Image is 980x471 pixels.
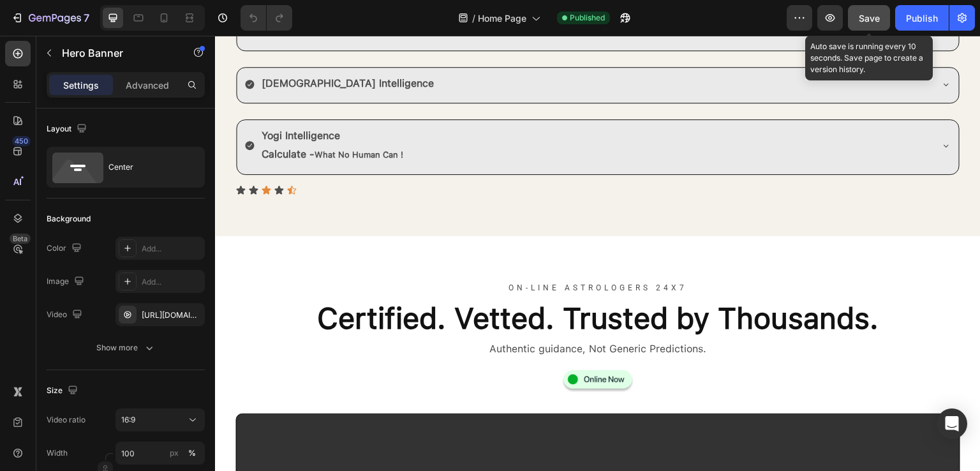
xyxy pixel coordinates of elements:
[188,447,196,459] div: %
[215,36,980,471] iframe: Design area
[108,153,186,182] div: Center
[96,341,156,354] div: Show more
[293,248,472,257] span: ON-Line Astrologers 24x7
[184,445,200,461] button: px
[84,10,89,26] p: 7
[859,13,880,24] span: Save
[115,408,205,431] button: 16:9
[47,414,85,426] div: Video ratio
[63,78,99,92] p: Settings
[115,442,205,465] input: px%
[906,11,938,25] div: Publish
[102,265,664,300] strong: Certified. Vetted. Trusted by Thousands.
[126,78,169,92] p: Advanced
[848,5,890,31] button: Save
[47,273,87,290] div: Image
[47,240,84,257] div: Color
[167,445,182,461] button: %
[47,121,89,138] div: Layout
[47,213,91,225] div: Background
[478,11,526,25] span: Home Page
[570,12,605,24] span: Published
[274,307,491,319] span: Authentic guidance, Not Generic Predictions.
[241,5,292,31] div: Undo/Redo
[937,408,967,439] div: Open Intercom Messenger
[895,5,949,31] button: Publish
[142,243,202,255] div: Add...
[170,447,179,459] div: px
[10,234,31,244] div: Beta
[12,136,31,146] div: 450
[142,276,202,288] div: Add...
[142,310,202,321] div: [URL][DOMAIN_NAME]
[62,45,170,61] p: Hero Banner
[472,11,475,25] span: /
[47,336,205,359] button: Show more
[121,415,135,424] span: 16:9
[346,334,419,357] img: gempages_585222481275519634-93981a71-b89f-48d4-ab25-4f003acd23e0.png
[47,306,85,324] div: Video
[47,447,68,459] label: Width
[47,382,80,400] div: Size
[5,5,95,31] button: 7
